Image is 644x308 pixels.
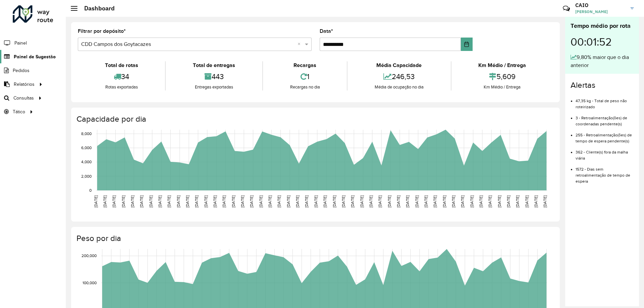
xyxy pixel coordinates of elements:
text: [DATE] [204,195,208,207]
text: [DATE] [396,195,400,207]
span: Painel [14,40,27,47]
text: [DATE] [314,195,318,207]
text: [DATE] [249,195,254,207]
div: Km Médio / Entrega [453,84,551,90]
span: [PERSON_NAME] [575,9,626,15]
text: [DATE] [451,195,455,207]
text: [DATE] [103,195,107,207]
span: Relatórios [14,81,35,88]
text: [DATE] [121,195,125,207]
text: [DATE] [369,195,373,207]
div: 443 [167,69,260,84]
h4: Peso por dia [76,234,553,243]
text: [DATE] [350,195,355,207]
div: 5,609 [453,69,551,84]
h4: Alertas [571,80,634,90]
text: [DATE] [387,195,391,207]
a: Contato Rápido [559,1,574,16]
text: [DATE] [185,195,190,207]
text: [DATE] [277,195,281,207]
text: [DATE] [360,195,364,207]
div: Média Capacidade [349,61,449,69]
text: [DATE] [332,195,336,207]
span: Clear all [298,40,303,48]
text: [DATE] [112,195,116,207]
text: [DATE] [442,195,446,207]
h3: CAIO [575,2,626,8]
span: Tático [13,108,25,115]
text: [DATE] [295,195,300,207]
text: [DATE] [139,195,144,207]
text: [DATE] [130,195,135,207]
text: [DATE] [167,195,171,207]
text: [DATE] [415,195,419,207]
text: [DATE] [378,195,382,207]
h4: Capacidade por dia [76,114,553,124]
div: Tempo médio por rota [571,21,634,30]
div: 9,80% maior que o dia anterior [571,53,634,69]
text: 8,000 [81,131,92,136]
text: [DATE] [497,195,501,207]
div: Rotas exportadas [79,84,163,90]
text: [DATE] [158,195,162,207]
h2: Dashboard [77,5,115,12]
button: Choose Date [461,38,473,51]
text: [DATE] [488,195,492,207]
div: 00:01:52 [571,30,634,53]
div: Recargas [265,61,345,69]
li: 3 - Retroalimentação(ões) de coordenadas pendente(s) [576,110,634,127]
text: [DATE] [424,195,428,207]
text: [DATE] [341,195,345,207]
text: [DATE] [304,195,309,207]
li: 362 - Cliente(s) fora da malha viária [576,144,634,161]
text: [DATE] [323,195,327,207]
text: [DATE] [506,195,511,207]
text: [DATE] [240,195,245,207]
div: Km Médio / Entrega [453,61,551,69]
li: 1572 - Dias sem retroalimentação de tempo de espera [576,161,634,184]
span: Painel de Sugestão [14,53,56,60]
div: 246,53 [349,69,449,84]
text: [DATE] [479,195,483,207]
text: 6,000 [81,145,92,150]
text: [DATE] [433,195,437,207]
text: [DATE] [149,195,153,207]
li: 255 - Retroalimentação(ões) de tempo de espera pendente(s) [576,127,634,144]
div: Total de entregas [167,61,260,69]
text: 0 [89,188,92,192]
div: Média de ocupação no dia [349,84,449,90]
text: [DATE] [268,195,272,207]
li: 47,35 kg - Total de peso não roteirizado [576,93,634,110]
text: [DATE] [176,195,180,207]
text: [DATE] [470,195,474,207]
text: [DATE] [543,195,547,207]
text: [DATE] [534,195,538,207]
text: [DATE] [286,195,290,207]
label: Filtrar por depósito [78,27,126,35]
text: [DATE] [94,195,98,207]
div: Total de rotas [79,61,163,69]
text: [DATE] [213,195,217,207]
text: [DATE] [259,195,263,207]
text: [DATE] [231,195,235,207]
div: 1 [265,69,345,84]
text: 100,000 [83,281,97,285]
text: [DATE] [194,195,199,207]
text: [DATE] [460,195,465,207]
text: 2,000 [81,174,92,178]
text: [DATE] [525,195,529,207]
div: 34 [79,69,163,84]
div: Recargas no dia [265,84,345,90]
text: 4,000 [81,160,92,164]
text: [DATE] [405,195,410,207]
text: [DATE] [515,195,520,207]
label: Data [320,27,333,35]
text: [DATE] [222,195,226,207]
div: Entregas exportadas [167,84,260,90]
span: Pedidos [13,67,30,74]
text: 200,000 [82,254,97,258]
span: Consultas [13,95,34,102]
